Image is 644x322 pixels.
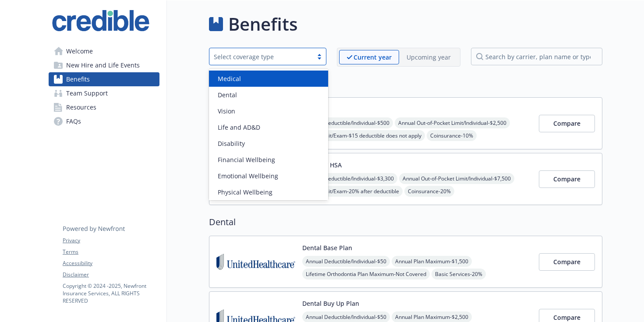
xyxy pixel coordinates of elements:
[218,188,272,197] span: Physical Wellbeing
[302,117,393,128] span: Annual Deductible/Individual - $500
[302,130,425,141] span: Office Visit/Exam - $15 deductible does not apply
[218,171,278,180] span: Emotional Wellbeing
[63,259,159,267] a: Accessibility
[49,44,159,58] a: Welcome
[553,313,580,322] span: Compare
[209,216,602,229] h2: Dental
[49,100,159,114] a: Resources
[553,258,580,266] span: Compare
[66,100,96,114] span: Resources
[49,58,159,72] a: New Hire and Life Events
[471,48,602,65] input: search by carrier, plan name or type
[302,269,430,280] span: Lifetime Orthodontia Plan Maximum - Not Covered
[49,72,159,86] a: Benefits
[214,52,308,61] div: Select coverage type
[218,90,237,99] span: Dental
[302,173,397,184] span: Annual Deductible/Individual - $3,300
[66,114,81,128] span: FAQs
[216,243,295,280] img: United Healthcare Insurance Company carrier logo
[49,86,159,100] a: Team Support
[209,77,602,90] h2: Medical
[63,271,159,279] a: Disclaimer
[218,74,241,83] span: Medical
[553,119,580,127] span: Compare
[66,86,108,100] span: Team Support
[302,299,359,308] button: Dental Buy Up Plan
[63,248,159,256] a: Terms
[302,186,403,197] span: Office Visit/Exam - 20% after deductible
[302,256,390,267] span: Annual Deductible/Individual - $50
[66,72,90,86] span: Benefits
[399,173,514,184] span: Annual Out-of-Pocket Limit/Individual - $7,500
[66,58,140,72] span: New Hire and Life Events
[392,256,472,267] span: Annual Plan Maximum - $1,500
[49,114,159,128] a: FAQs
[432,269,486,280] span: Basic Services - 20%
[66,44,93,58] span: Welcome
[302,243,352,252] button: Dental Base Plan
[218,139,245,148] span: Disability
[218,155,275,164] span: Financial Wellbeing
[404,186,454,197] span: Coinsurance - 20%
[354,53,392,62] p: Current year
[539,170,595,188] button: Compare
[539,253,595,271] button: Compare
[553,175,580,183] span: Compare
[218,106,235,116] span: Vision
[539,115,595,132] button: Compare
[427,130,477,141] span: Coinsurance - 10%
[218,123,260,132] span: Life and AD&D
[395,117,510,128] span: Annual Out-of-Pocket Limit/Individual - $2,500
[407,53,451,62] p: Upcoming year
[63,282,159,304] p: Copyright © 2024 - 2025 , Newfront Insurance Services, ALL RIGHTS RESERVED
[63,237,159,244] a: Privacy
[228,11,297,37] h1: Benefits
